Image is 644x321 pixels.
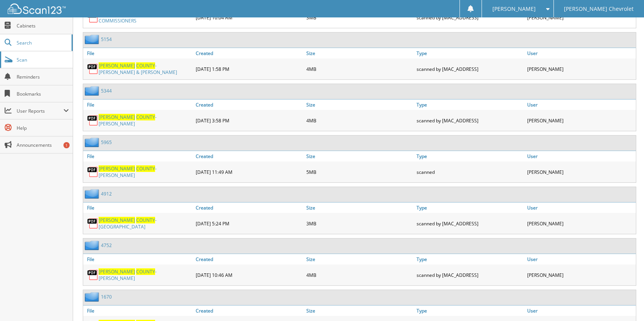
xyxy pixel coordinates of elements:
[194,163,304,180] div: [DATE] 11:49 AM
[17,142,69,148] span: Announcements
[194,254,304,264] a: Created
[101,88,112,94] a: 5344
[136,114,155,120] span: COUNTY
[8,3,66,14] img: scan123-logo-white.svg
[99,268,192,282] a: [PERSON_NAME] COUNTY- [PERSON_NAME]
[564,7,634,11] span: [PERSON_NAME] Chevrolet
[85,292,101,302] img: folder2.png
[17,39,68,46] span: Search
[99,268,135,275] span: [PERSON_NAME]
[17,108,63,114] span: User Reports
[194,48,304,58] a: Created
[194,60,304,77] div: [DATE] 1:58 PM
[17,74,69,80] span: Reminders
[136,62,155,69] span: COUNTY
[525,203,636,213] a: User
[304,112,415,129] div: 4MB
[17,91,69,97] span: Bookmarks
[415,151,525,161] a: Type
[83,306,194,316] a: File
[99,114,135,120] span: [PERSON_NAME]
[101,36,112,43] a: 5154
[304,48,415,58] a: Size
[99,62,135,69] span: [PERSON_NAME]
[415,306,525,316] a: Type
[415,266,525,283] div: scanned by [MAC_ADDRESS]
[99,62,192,76] a: [PERSON_NAME] COUNTY- [PERSON_NAME] & [PERSON_NAME]
[99,165,135,172] span: [PERSON_NAME]
[304,100,415,110] a: Size
[194,266,304,283] div: [DATE] 10:46 AM
[304,306,415,316] a: Size
[99,165,192,179] a: [PERSON_NAME] COUNTY- [PERSON_NAME]
[87,63,99,75] img: PDF.png
[101,139,112,146] a: 5965
[194,9,304,26] div: [DATE] 10:04 AM
[85,34,101,44] img: folder2.png
[101,191,112,197] a: 4912
[415,215,525,232] div: scanned by [MAC_ADDRESS]
[83,100,194,110] a: File
[194,203,304,213] a: Created
[136,268,155,275] span: COUNTY
[304,9,415,26] div: 3MB
[525,9,636,26] div: [PERSON_NAME]
[304,203,415,213] a: Size
[525,266,636,283] div: [PERSON_NAME]
[17,125,69,131] span: Help
[136,165,155,172] span: COUNTY
[415,112,525,129] div: scanned by [MAC_ADDRESS]
[17,22,69,29] span: Cabinets
[99,217,192,230] a: [PERSON_NAME] COUNTY- [GEOGRAPHIC_DATA]
[525,60,636,77] div: [PERSON_NAME]
[194,151,304,161] a: Created
[525,100,636,110] a: User
[304,151,415,161] a: Size
[194,112,304,129] div: [DATE] 3:58 PM
[525,215,636,232] div: [PERSON_NAME]
[83,203,194,213] a: File
[83,151,194,161] a: File
[99,11,192,24] a: [PERSON_NAME] COUNTYBOARD OF COMMISSIONERS
[63,142,70,148] div: 1
[525,254,636,264] a: User
[194,100,304,110] a: Created
[304,215,415,232] div: 3MB
[136,217,155,223] span: COUNTY
[99,217,135,223] span: [PERSON_NAME]
[304,60,415,77] div: 4MB
[85,86,101,96] img: folder2.png
[525,112,636,129] div: [PERSON_NAME]
[85,189,101,199] img: folder2.png
[83,254,194,264] a: File
[194,306,304,316] a: Created
[87,269,99,281] img: PDF.png
[415,60,525,77] div: scanned by [MAC_ADDRESS]
[85,137,101,147] img: folder2.png
[525,163,636,180] div: [PERSON_NAME]
[87,166,99,178] img: PDF.png
[525,48,636,58] a: User
[17,57,69,63] span: Scan
[101,242,112,249] a: 4752
[525,306,636,316] a: User
[87,12,99,23] img: PDF.png
[415,163,525,180] div: scanned
[194,215,304,232] div: [DATE] 5:24 PM
[492,7,536,11] span: [PERSON_NAME]
[415,9,525,26] div: scanned by [MAC_ADDRESS]
[85,240,101,250] img: folder2.png
[83,48,194,58] a: File
[304,163,415,180] div: 5MB
[415,100,525,110] a: Type
[99,114,192,127] a: [PERSON_NAME] COUNTY- [PERSON_NAME]
[415,203,525,213] a: Type
[415,254,525,264] a: Type
[101,294,112,300] a: 1670
[87,115,99,126] img: PDF.png
[525,151,636,161] a: User
[304,266,415,283] div: 4MB
[304,254,415,264] a: Size
[87,218,99,229] img: PDF.png
[415,48,525,58] a: Type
